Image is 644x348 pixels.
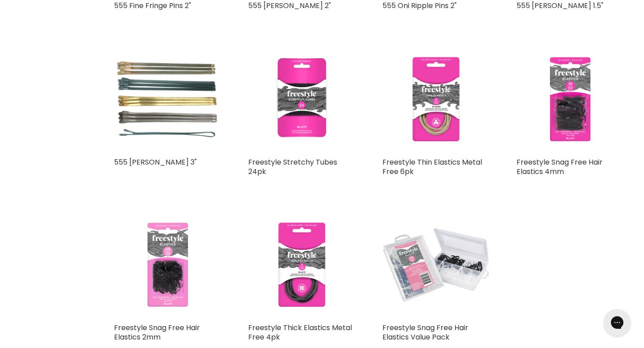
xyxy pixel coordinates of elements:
a: Freestyle Snag Free Hair Elastics 2mm [114,323,200,342]
a: 555 Bobby Pins 3 [114,46,221,153]
img: Freestyle Snag Free Hair Elastics 2mm [114,211,221,318]
a: Freestyle Snag Free Hair Elastics 4mm [517,157,602,177]
a: 555 [PERSON_NAME] 3" [114,157,197,167]
a: Freestyle Snag Free Hair Elastics Value Pack [382,211,490,318]
img: 555 Bobby Pins 3 [114,57,221,141]
a: Freestyle Thin Elastics Metal Free 6pk [382,157,482,177]
img: Freestyle Thick Elastics Metal Free 4pk [248,211,356,318]
a: Freestyle Thick Elastics Metal Free 4pk [248,323,352,342]
iframe: Gorgias live chat messenger [599,306,635,339]
img: Freestyle Snag Free Hair Elastics 4mm [517,46,624,153]
a: 555 [PERSON_NAME] 1.5" [517,0,603,11]
a: 555 [PERSON_NAME] 2" [248,0,331,11]
a: Freestyle Stretchy Tubes 24pk [248,157,337,177]
a: 555 Oni Ripple Pins 2" [382,0,457,11]
a: 555 Fine Fringe Pins 2" [114,0,191,11]
img: Freestyle Thin Elastics Metal Free 6pk [382,46,490,153]
img: Freestyle Stretchy Tubes 24pk [248,46,356,153]
img: Freestyle Snag Free Hair Elastics Value Pack [382,227,490,302]
a: Freestyle Snag Free Hair Elastics Value Pack [382,323,468,342]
